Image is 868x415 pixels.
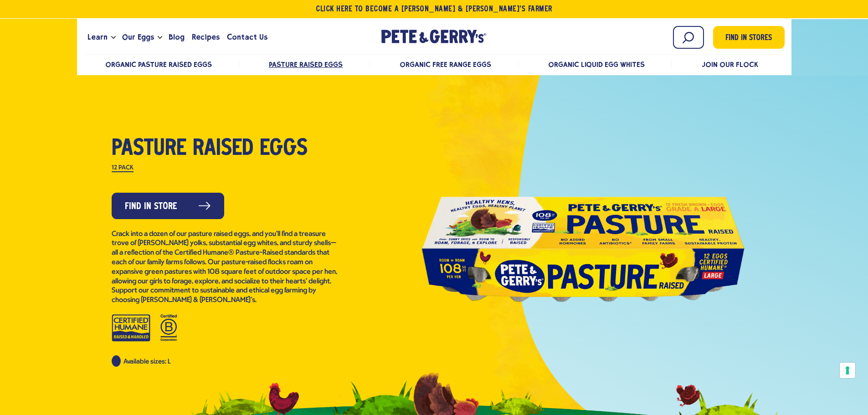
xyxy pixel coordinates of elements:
button: Open the dropdown menu for Learn [111,36,116,39]
span: Contact Us [227,31,267,43]
h1: Pasture Raised Eggs [112,137,339,161]
span: Recipes [192,31,220,43]
span: Blog [169,31,185,43]
span: Learn [87,31,108,43]
nav: desktop product menu [84,54,785,74]
label: 12 Pack [112,165,134,172]
a: Pasture Raised Eggs [269,60,343,69]
p: Crack into a dozen of our pasture raised eggs, and you’ll find a treasure trove of [PERSON_NAME] ... [112,230,339,305]
span: Available sizes: L [123,359,170,365]
a: Organic Pasture Raised Eggs [105,60,212,69]
a: Our Eggs [118,25,158,50]
a: Organic Liquid Egg Whites [548,60,645,69]
button: Your consent preferences for tracking technologies [840,363,855,378]
a: Find in Store [112,193,224,219]
a: Contact Us [223,25,271,50]
button: Open the dropdown menu for Our Eggs [158,36,162,39]
span: Find in Stores [725,32,772,45]
a: Find in Stores [713,26,785,49]
span: Our Eggs [122,31,154,43]
a: Recipes [188,25,223,50]
a: Join Our Flock [702,60,758,69]
a: Organic Free Range Eggs [400,60,491,69]
span: Find in Store [125,200,177,214]
a: Learn [84,25,111,50]
a: Blog [165,25,188,50]
input: Search [673,26,704,49]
